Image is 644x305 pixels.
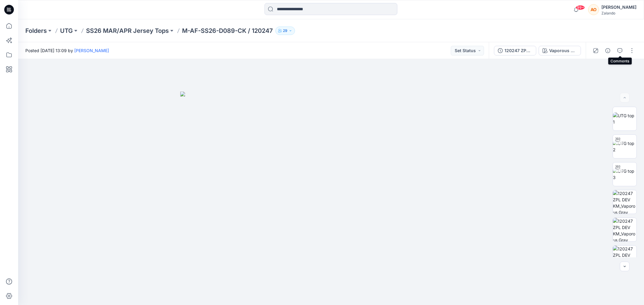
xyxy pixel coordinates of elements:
[180,92,482,305] img: eyJhbGciOiJIUzI1NiIsImtpZCI6IjAiLCJzbHQiOiJzZXMiLCJ0eXAiOiJKV1QifQ.eyJkYXRhIjp7InR5cGUiOiJzdG9yYW...
[283,27,287,34] p: 29
[613,112,636,125] img: UTG top 1
[549,47,577,54] div: Vaporous Gray (12-4302 TCX)
[603,46,613,55] button: Details
[601,4,636,11] div: [PERSON_NAME]
[613,218,636,241] img: 120247 ZPL DEV KM_Vaporous Gray (12-4302 TCX)_120247 patterns
[182,27,273,35] p: M-AF-SS26-D089-CK / 120247
[494,46,536,55] button: 120247 ZPL DEV KM
[86,27,169,35] a: SS26 MAR/APR Jersey Tops
[588,4,599,15] div: AO
[613,140,636,153] img: UTG top 2
[505,47,532,54] div: 120247 ZPL DEV KM
[601,11,636,15] div: Zalando
[576,5,585,10] span: 99+
[25,27,47,35] a: Folders
[613,246,636,269] img: 120247 ZPL DEV KM_Vaporous Gray (12-4302 TCX)_120247 MC
[60,27,73,35] a: UTG
[613,190,636,214] img: 120247 ZPL DEV KM_Vaporous Gray (12-4302 TCX)_Workmanship illustrations - 120247
[74,48,109,53] a: [PERSON_NAME]
[275,27,295,35] button: 29
[539,46,581,55] button: Vaporous Gray (12-4302 TCX)
[25,47,109,54] span: Posted [DATE] 13:09 by
[613,168,636,181] img: UTG top 3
